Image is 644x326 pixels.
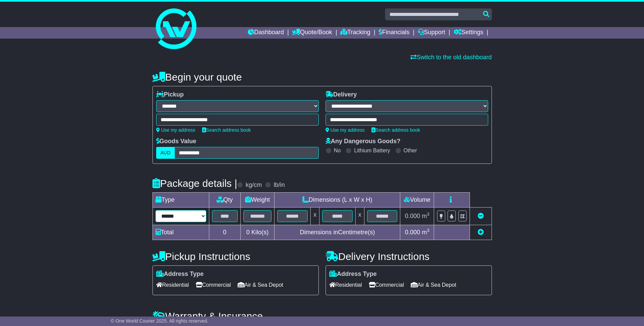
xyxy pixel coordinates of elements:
[156,138,196,145] label: Goods Value
[275,193,400,208] td: Dimensions (L x W x H)
[478,213,484,219] a: Remove this item
[405,229,420,236] span: 0.000
[400,193,434,208] td: Volume
[405,213,420,219] span: 0.000
[410,54,492,61] a: Switch to the old dashboard
[311,208,319,225] td: x
[196,280,231,290] span: Commercial
[372,127,420,133] a: Search address book
[240,193,275,208] td: Weight
[379,27,409,39] a: Financials
[275,225,400,240] td: Dimensions in Centimetre(s)
[240,225,275,240] td: Kilo(s)
[156,91,184,99] label: Pickup
[209,225,240,240] td: 0
[326,251,492,262] h4: Delivery Instructions
[245,181,262,189] label: kg/cm
[478,229,484,236] a: Add new item
[156,127,195,133] a: Use my address
[354,147,390,154] label: Lithium Battery
[292,27,332,39] a: Quote/Book
[427,212,430,217] sup: 3
[329,280,362,290] span: Residential
[355,208,364,225] td: x
[152,178,237,189] h4: Package details |
[369,280,404,290] span: Commercial
[326,138,401,145] label: Any Dangerous Goods?
[411,280,456,290] span: Air & Sea Depot
[156,280,189,290] span: Residential
[340,27,370,39] a: Tracking
[248,27,284,39] a: Dashboard
[246,229,249,236] span: 0
[422,213,430,219] span: m
[273,181,285,189] label: lb/in
[238,280,283,290] span: Air & Sea Depot
[202,127,251,133] a: Search address book
[152,251,319,262] h4: Pickup Instructions
[422,229,430,236] span: m
[329,270,377,278] label: Address Type
[152,193,209,208] td: Type
[427,228,430,233] sup: 3
[152,310,492,322] h4: Warranty & Insurance
[156,147,175,159] label: AUD
[454,27,483,39] a: Settings
[404,147,417,154] label: Other
[334,147,341,154] label: No
[326,91,357,99] label: Delivery
[111,318,209,324] span: © One World Courier 2025. All rights reserved.
[152,71,492,83] h4: Begin your quote
[152,225,209,240] td: Total
[156,270,204,278] label: Address Type
[209,193,240,208] td: Qty
[418,27,445,39] a: Support
[326,127,365,133] a: Use my address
